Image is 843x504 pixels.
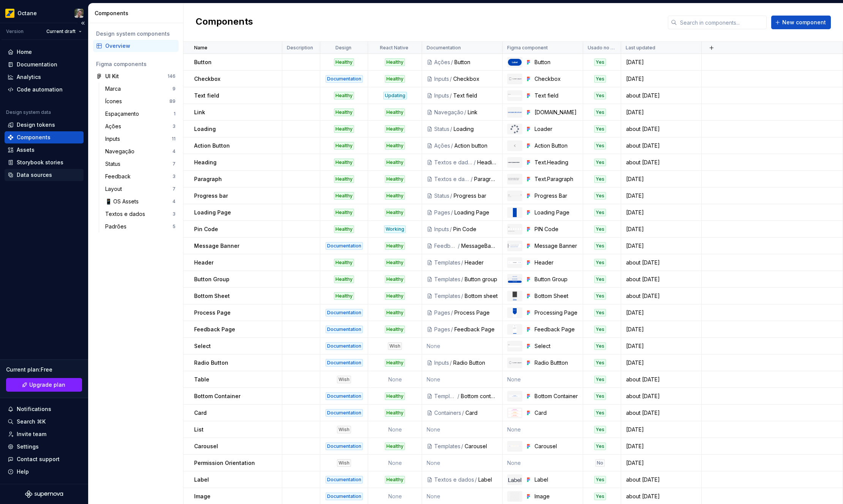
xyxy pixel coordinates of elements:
a: Invite team [5,428,84,440]
div: Text.Paragraph [535,175,578,183]
a: 📱 OS Assets4 [102,195,179,208]
div: Healthy [334,225,354,233]
div: / [470,175,474,183]
td: None [503,371,583,388]
div: Healthy [385,326,405,333]
div: 7 [172,161,176,167]
div: about [DATE] [622,159,701,166]
div: Yes [594,276,606,283]
span: Current draft [46,28,76,35]
p: Design [335,45,351,51]
div: Healthy [334,142,354,150]
div: Healthy [334,209,354,216]
div: Yes [594,192,606,200]
div: / [473,159,477,166]
div: / [450,326,454,333]
div: Yes [594,292,606,300]
div: [DATE] [622,75,701,83]
button: OctaneTiago [2,5,87,21]
p: Documentation [427,45,461,51]
div: / [449,92,453,99]
div: Yes [594,326,606,333]
div: Notifications [17,405,51,413]
div: Healthy [334,292,354,300]
div: / [460,276,465,283]
div: Updating [383,92,407,99]
p: Usado no Transforma KMV [588,45,615,51]
img: PIN Code [508,227,522,231]
h2: Components [196,16,253,29]
img: Checkbox [508,76,522,81]
div: Documentation [326,326,363,333]
p: Last updated [626,45,655,51]
div: / [450,142,454,150]
a: Data sources [5,169,84,181]
p: Message Banner [194,242,239,250]
div: [DATE] [622,209,701,216]
div: Healthy [385,75,405,83]
button: Contact support [5,453,84,465]
div: Pages [434,309,450,317]
div: Loader [535,125,578,133]
div: / [450,309,454,317]
div: UI Kit [105,72,119,80]
div: / [463,109,468,116]
div: Espaçamento [105,110,142,118]
div: about [DATE] [622,292,701,300]
td: None [422,338,503,354]
div: Inputs [434,75,449,83]
div: [DATE] [622,359,701,367]
img: Image [510,492,519,501]
div: Button group [465,276,498,283]
div: about [DATE] [622,259,701,266]
div: Search ⌘K [17,418,46,425]
a: Textos e dados3 [102,208,179,220]
img: Card [508,408,522,417]
img: Feedback Page [513,325,517,334]
div: Processing Page [535,309,578,317]
div: [DATE] [622,242,701,250]
div: about [DATE] [622,376,701,383]
div: Action Button [535,142,578,150]
div: Templates [434,259,460,266]
svg: Supernova Logo [25,490,63,498]
div: Templates [434,276,460,283]
div: Button Group [535,276,578,283]
div: Textos e dados [434,159,473,166]
img: Text.Link [508,111,522,113]
div: Yes [594,92,606,99]
img: Radio Buttton [508,360,522,365]
img: Select [508,344,522,348]
a: Assets [5,144,84,156]
div: Button [535,58,578,66]
td: None [368,371,422,388]
div: Navegação [434,109,463,116]
div: Healthy [334,259,354,266]
div: Healthy [334,175,354,183]
div: [DATE] [622,342,701,350]
div: Design system components [96,30,176,38]
div: [DOMAIN_NAME] [535,109,578,116]
div: Layout [105,185,125,193]
p: Bottom Sheet [194,292,230,300]
div: / [460,292,465,300]
a: Navegação4 [102,145,179,157]
div: MessageBanner [461,242,498,250]
div: 7 [172,186,176,192]
div: / [449,225,453,233]
a: UI Kit146 [93,70,179,82]
div: Storybook stories [17,159,63,166]
div: Healthy [385,159,405,166]
div: Contact support [17,455,60,463]
div: Bottom sheet [465,292,498,300]
div: 4 [172,198,176,205]
div: Yes [594,225,606,233]
div: Overview [105,42,176,50]
div: Healthy [385,292,405,300]
div: Progress bar [454,192,498,200]
div: Navegação [105,148,138,155]
div: Yes [594,309,606,317]
div: Inputs [434,92,449,99]
div: Healthy [334,109,354,116]
div: Ações [434,142,450,150]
